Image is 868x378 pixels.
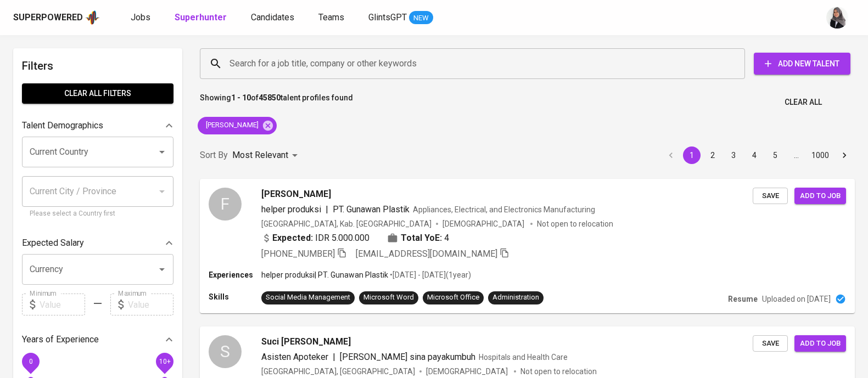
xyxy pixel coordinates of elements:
[427,292,479,303] div: Microsoft Office
[836,146,853,164] button: Go to next page
[22,83,173,104] button: Clear All filters
[660,146,855,164] nav: pagination navigation
[368,12,407,22] span: GlintsGPT
[22,119,103,132] p: Talent Demographics
[13,12,83,24] div: Superpowered
[22,236,84,250] p: Expected Salary
[251,11,296,25] a: Candidates
[333,204,410,215] span: PT. Gunawan Plastik
[154,144,170,160] button: Open
[251,12,294,22] span: Candidates
[198,120,265,131] span: [PERSON_NAME]
[209,335,242,368] div: S
[800,337,841,350] span: Add to job
[479,353,568,362] span: Hospitals and Health Care
[261,335,351,348] span: Suci [PERSON_NAME]
[766,146,784,164] button: Go to page 5
[209,291,261,302] p: Skills
[29,358,32,365] span: 0
[785,95,822,109] span: Clear All
[443,218,526,229] span: [DEMOGRAPHIC_DATA]
[198,117,277,134] div: [PERSON_NAME]
[30,208,166,219] p: Please select a Country first
[85,9,100,26] img: app logo
[261,269,388,280] p: helper produksi | PT. Gunawan Plastik
[725,146,742,164] button: Go to page 3
[368,11,433,25] a: GlintsGPT NEW
[520,366,597,377] p: Not open to relocation
[683,146,701,164] button: page 1
[746,146,763,164] button: Go to page 4
[753,188,788,205] button: Save
[409,13,433,24] span: NEW
[22,115,173,137] div: Talent Demographics
[363,292,414,303] div: Microsoft Word
[808,146,832,164] button: Go to page 1000
[753,335,788,352] button: Save
[128,294,173,315] input: Value
[780,92,826,112] button: Clear All
[22,329,173,351] div: Years of Experience
[758,337,782,350] span: Save
[318,11,346,25] a: Teams
[200,149,228,162] p: Sort By
[340,352,475,362] span: [PERSON_NAME] sina payakumbuh
[175,12,227,22] b: Superhunter
[826,7,848,29] img: sinta.windasari@glints.com
[261,204,321,215] span: helper produksi
[40,294,85,315] input: Value
[413,205,595,214] span: Appliances, Electrical, and Electronics Manufacturing
[22,57,173,75] h6: Filters
[261,188,331,201] span: [PERSON_NAME]
[356,249,497,259] span: [EMAIL_ADDRESS][DOMAIN_NAME]
[159,358,170,365] span: 10+
[232,145,301,166] div: Most Relevant
[758,190,782,202] span: Save
[22,232,173,254] div: Expected Salary
[326,203,328,216] span: |
[800,190,841,202] span: Add to job
[728,294,758,304] p: Resume
[175,11,229,25] a: Superhunter
[232,149,288,162] p: Most Relevant
[333,351,335,364] span: |
[794,188,846,205] button: Add to job
[209,269,261,280] p: Experiences
[266,292,350,303] div: Social Media Management
[259,93,281,102] b: 45850
[261,366,415,377] div: [GEOGRAPHIC_DATA], [GEOGRAPHIC_DATA]
[426,366,509,377] span: [DEMOGRAPHIC_DATA]
[401,232,442,245] b: Total YoE:
[200,92,353,112] p: Showing of talent profiles found
[762,294,831,304] p: Uploaded on [DATE]
[261,352,328,362] span: Asisten Apoteker
[13,9,100,26] a: Superpoweredapp logo
[31,87,165,100] span: Clear All filters
[261,218,432,229] div: [GEOGRAPHIC_DATA], Kab. [GEOGRAPHIC_DATA]
[787,150,805,161] div: …
[537,218,613,229] p: Not open to relocation
[272,232,313,245] b: Expected:
[754,53,850,75] button: Add New Talent
[444,232,449,245] span: 4
[704,146,721,164] button: Go to page 2
[209,188,242,221] div: F
[200,179,855,313] a: F[PERSON_NAME]helper produksi|PT. Gunawan PlastikAppliances, Electrical, and Electronics Manufact...
[492,292,539,303] div: Administration
[318,12,344,22] span: Teams
[261,232,369,245] div: IDR 5.000.000
[261,249,335,259] span: [PHONE_NUMBER]
[794,335,846,352] button: Add to job
[231,93,251,102] b: 1 - 10
[131,11,153,25] a: Jobs
[154,262,170,277] button: Open
[22,333,99,346] p: Years of Experience
[763,57,842,71] span: Add New Talent
[131,12,150,22] span: Jobs
[388,269,471,280] p: • [DATE] - [DATE] ( 1 year )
